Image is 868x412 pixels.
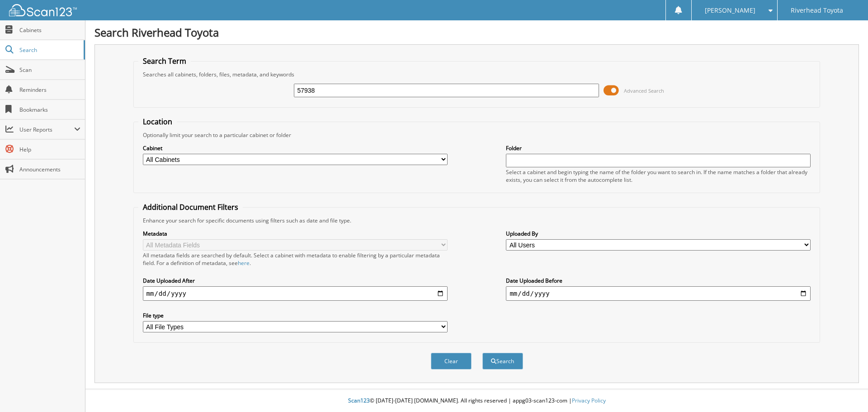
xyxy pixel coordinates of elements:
legend: Search Term [138,56,191,66]
span: Search [19,46,79,54]
span: Announcements [19,166,80,173]
a: Privacy Policy [572,397,606,404]
div: © [DATE]-[DATE] [DOMAIN_NAME]. All rights reserved | appg03-scan123-com | [85,390,868,412]
label: Date Uploaded Before [506,277,811,284]
span: Advanced Search [624,87,664,94]
input: end [506,286,811,301]
div: Enhance your search for specific documents using filters such as date and file type. [138,217,816,224]
span: [PERSON_NAME] [705,8,755,13]
span: Riverhead Toyota [791,8,843,13]
span: Scan [19,66,80,74]
button: Clear [431,353,472,369]
span: Bookmarks [19,106,80,114]
span: Cabinets [19,26,80,34]
span: User Reports [19,126,74,133]
span: Help [19,146,80,153]
div: Select a cabinet and begin typing the name of the folder you want to search in. If the name match... [506,168,811,184]
span: Scan123 [348,397,370,404]
label: Uploaded By [506,230,811,237]
label: Folder [506,144,811,152]
legend: Additional Document Filters [138,202,243,212]
div: Optionally limit your search to a particular cabinet or folder [138,131,816,139]
label: File type [143,312,448,319]
button: Search [482,353,523,369]
h1: Search Riverhead Toyota [94,25,859,40]
label: Date Uploaded After [143,277,448,284]
div: All metadata fields are searched by default. Select a cabinet with metadata to enable filtering b... [143,251,448,267]
span: Reminders [19,86,80,94]
div: Searches all cabinets, folders, files, metadata, and keywords [138,71,816,78]
a: here [238,259,250,267]
label: Cabinet [143,144,448,152]
img: scan123-logo-white.svg [9,4,77,16]
label: Metadata [143,230,448,237]
legend: Location [138,117,177,127]
iframe: Chat Widget [823,369,868,412]
input: start [143,286,448,301]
